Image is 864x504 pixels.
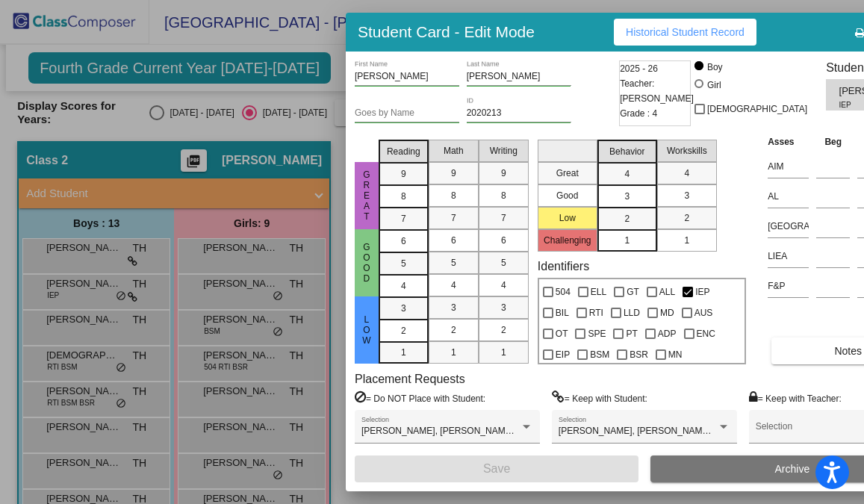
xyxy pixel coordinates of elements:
span: 6 [401,234,406,248]
span: Low [360,314,373,346]
span: 504 [556,283,571,301]
input: assessment [768,245,809,267]
span: 9 [501,167,506,180]
span: [PERSON_NAME], [PERSON_NAME], [PERSON_NAME] [559,426,789,436]
span: 4 [501,279,506,292]
span: 6 [451,234,456,247]
span: 2 [501,323,506,337]
span: 3 [684,189,689,202]
h3: Student Card - Edit Mode [358,22,535,41]
th: Beg [812,134,854,150]
div: Girl [706,78,721,92]
span: Notes [834,345,862,357]
span: Teacher: [PERSON_NAME] [620,76,694,106]
span: 8 [501,189,506,202]
span: 8 [401,190,406,203]
span: MN [668,346,683,364]
span: 3 [624,190,630,203]
button: Historical Student Record [614,19,756,46]
span: ALL [659,283,675,301]
span: 7 [401,212,406,225]
span: BIL [556,304,569,322]
span: 1 [684,234,689,247]
span: ELL [591,283,606,301]
span: 9 [451,167,456,180]
span: 3 [451,301,456,314]
span: 9 [401,167,406,181]
span: 2 [684,211,689,225]
div: Boy [706,60,723,74]
span: ENC [697,325,715,343]
span: 5 [501,256,506,270]
span: MD [660,304,674,322]
button: Save [355,455,638,482]
label: = Keep with Teacher: [749,391,842,405]
span: Grade : 4 [620,106,657,121]
input: assessment [768,155,809,178]
span: 1 [624,234,630,247]
span: BSM [590,346,609,364]
span: [DEMOGRAPHIC_DATA] [707,100,807,118]
span: ADP [658,325,677,343]
span: EIP [556,346,570,364]
span: LLD [624,304,640,322]
label: = Do NOT Place with Student: [355,391,485,405]
input: Enter ID [467,108,571,119]
input: goes by name [355,108,459,119]
span: BSR [630,346,648,364]
span: 6 [501,234,506,247]
span: RTI [589,304,603,322]
span: SPE [588,325,606,343]
span: 4 [401,279,406,293]
span: Great [360,169,373,222]
span: 1 [451,346,456,359]
span: AUS [694,304,713,322]
span: Workskills [667,144,707,158]
span: 5 [401,257,406,270]
span: 7 [451,211,456,225]
span: Behavior [609,145,644,158]
span: Math [444,144,464,158]
span: 4 [451,279,456,292]
span: Writing [490,144,518,158]
span: 1 [501,346,506,359]
span: 4 [624,167,630,181]
span: 8 [451,189,456,202]
span: 1 [401,346,406,359]
span: 7 [501,211,506,225]
th: Asses [764,134,812,150]
label: Identifiers [538,259,589,273]
span: 3 [501,301,506,314]
label: Placement Requests [355,372,465,386]
label: = Keep with Student: [552,391,647,405]
span: 2 [624,212,630,225]
span: 5 [451,256,456,270]
span: Archive [775,463,810,475]
span: Historical Student Record [626,26,745,38]
span: Good [360,242,373,284]
span: 4 [684,167,689,180]
span: GT [627,283,639,301]
span: Reading [387,145,420,158]
input: assessment [768,275,809,297]
input: assessment [768,185,809,208]
span: PT [626,325,637,343]
span: OT [556,325,568,343]
span: 2 [401,324,406,337]
span: 2 [451,323,456,337]
input: assessment [768,215,809,237]
span: 2025 - 26 [620,61,658,76]
span: IEP [695,283,709,301]
span: Save [483,462,510,475]
span: 3 [401,302,406,315]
